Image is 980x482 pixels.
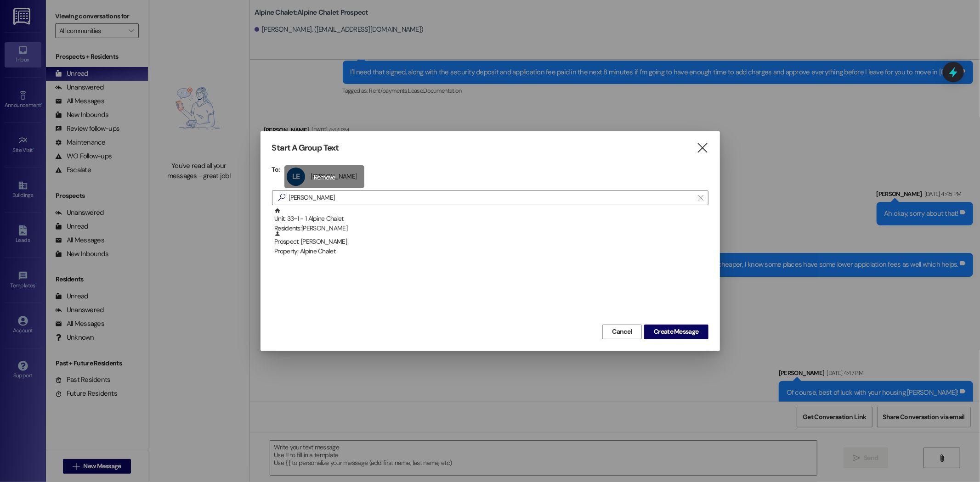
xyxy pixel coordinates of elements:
[693,191,708,205] button: Clear text
[274,224,708,233] div: Residents: [PERSON_NAME]
[274,193,289,202] i: 
[612,327,632,336] span: Cancel
[654,327,698,336] span: Create Message
[272,230,708,253] div: Prospect: [PERSON_NAME]Property: Alpine Chalet
[602,325,642,339] button: Cancel
[274,230,708,257] div: Prospect: [PERSON_NAME]
[274,247,708,256] div: Property: Alpine Chalet
[272,143,339,153] h3: Start A Group Text
[274,207,708,234] div: Unit: 33~1 - 1 Alpine Chalet
[698,194,703,202] i: 
[289,191,693,204] input: Search for any contact or apartment
[696,143,708,153] i: 
[272,165,280,174] h3: To:
[272,207,708,230] div: Unit: 33~1 - 1 Alpine ChaletResidents:[PERSON_NAME]
[644,325,708,339] button: Create Message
